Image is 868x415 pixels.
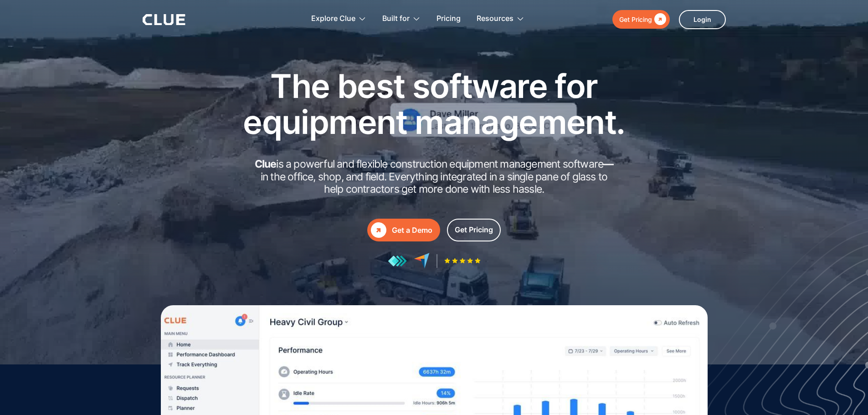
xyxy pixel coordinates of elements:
[382,5,410,33] div: Built for
[388,255,407,267] img: reviews at getapp
[311,5,366,33] div: Explore Clue
[252,158,616,196] h2: is a powerful and flexible construction equipment management software in the office, shop, and fi...
[382,5,421,33] div: Built for
[255,158,277,170] strong: Clue
[612,10,670,29] a: Get Pricing
[619,14,652,25] div: Get Pricing
[652,14,666,25] div: 
[414,253,430,269] img: reviews at capterra
[679,10,726,29] a: Login
[447,219,501,241] a: Get Pricing
[311,5,355,33] div: Explore Clue
[444,258,481,264] img: Five-star rating icon
[437,5,461,33] a: Pricing
[229,68,639,140] h1: The best software for equipment management.
[477,5,524,33] div: Resources
[371,222,386,238] div: 
[455,224,493,236] div: Get Pricing
[603,158,613,170] strong: —
[367,219,440,241] a: Get a Demo
[392,225,432,236] div: Get a Demo
[477,5,514,33] div: Resources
